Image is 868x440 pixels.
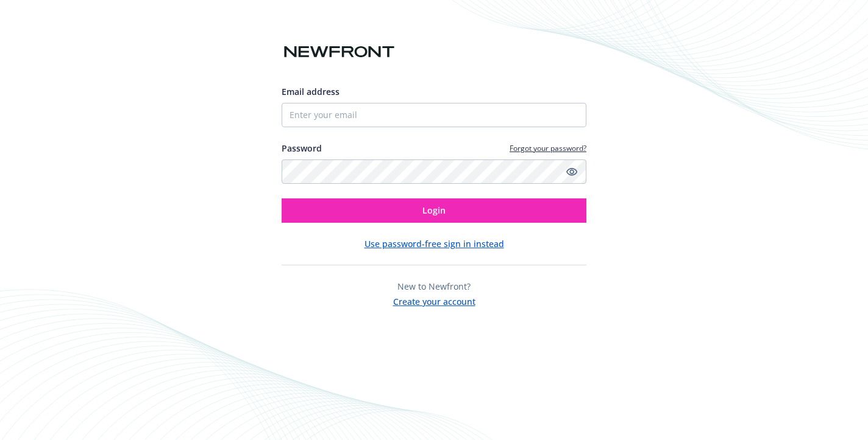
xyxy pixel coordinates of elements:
label: Password [282,142,322,155]
span: Email address [282,86,340,97]
input: Enter your email [282,103,586,127]
span: New to Newfront? [397,281,471,292]
button: Create your account [393,293,475,308]
input: Enter your password [282,159,586,184]
a: Show password [564,164,579,179]
button: Use password-free sign in instead [365,237,504,250]
button: Login [282,198,586,223]
span: Login [422,204,446,216]
a: Forgot your password? [510,143,586,153]
img: Newfront logo [282,41,397,63]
